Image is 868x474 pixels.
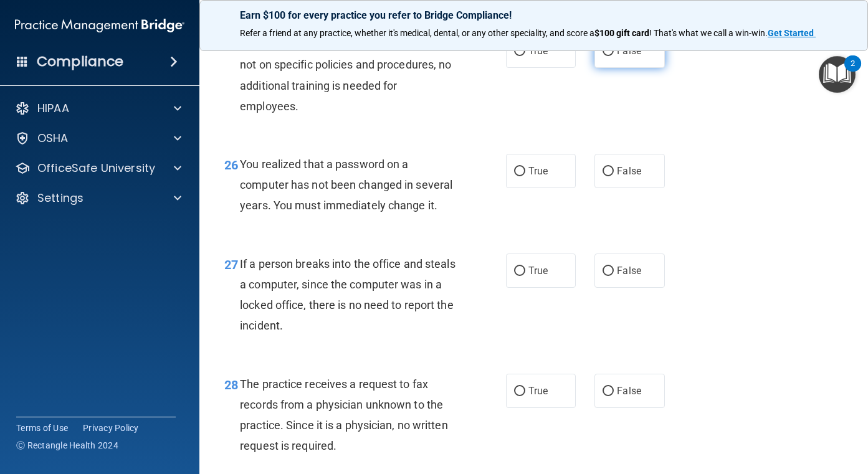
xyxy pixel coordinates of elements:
span: True [528,265,548,277]
button: Open Resource Center, 2 new notifications [819,56,856,93]
span: False [617,165,641,177]
p: Settings [37,191,83,206]
span: The practice receives a request to fax records from a physician unknown to the practice. Since it... [240,377,448,453]
a: OSHA [15,131,181,146]
input: True [514,267,525,276]
span: You realized that a password on a computer has not been changed in several years. You must immedi... [240,158,452,212]
input: False [603,267,614,276]
div: 2 [851,64,855,80]
img: PMB logo [15,13,184,38]
a: Settings [15,191,181,206]
strong: Get Started [768,28,814,38]
span: 27 [224,257,238,272]
a: OfficeSafe University [15,161,181,176]
p: OfficeSafe University [37,161,155,176]
p: OSHA [37,131,69,146]
input: False [603,167,614,176]
span: False [617,385,641,397]
h4: Compliance [37,53,123,70]
span: Refer a friend at any practice, whether it's medical, dental, or any other speciality, and score a [240,28,594,38]
input: True [514,167,525,176]
span: True [528,165,548,177]
a: Get Started [768,28,816,38]
span: ! That's what we call a win-win. [649,28,768,38]
strong: $100 gift card [594,28,649,38]
input: False [603,387,614,396]
a: Privacy Policy [83,422,139,434]
span: If you have trained your staff on HIPAA, but not on specific policies and procedures, no addition... [240,37,455,113]
span: Ⓒ Rectangle Health 2024 [16,439,118,452]
input: False [603,47,614,56]
span: False [617,265,641,277]
a: Terms of Use [16,422,68,434]
span: If a person breaks into the office and steals a computer, since the computer was in a locked offi... [240,257,455,333]
span: 28 [224,377,238,392]
input: True [514,387,525,396]
p: HIPAA [37,101,69,116]
span: True [528,385,548,397]
a: HIPAA [15,101,181,116]
span: 26 [224,158,238,173]
input: True [514,47,525,56]
p: Earn $100 for every practice you refer to Bridge Compliance! [240,9,827,21]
